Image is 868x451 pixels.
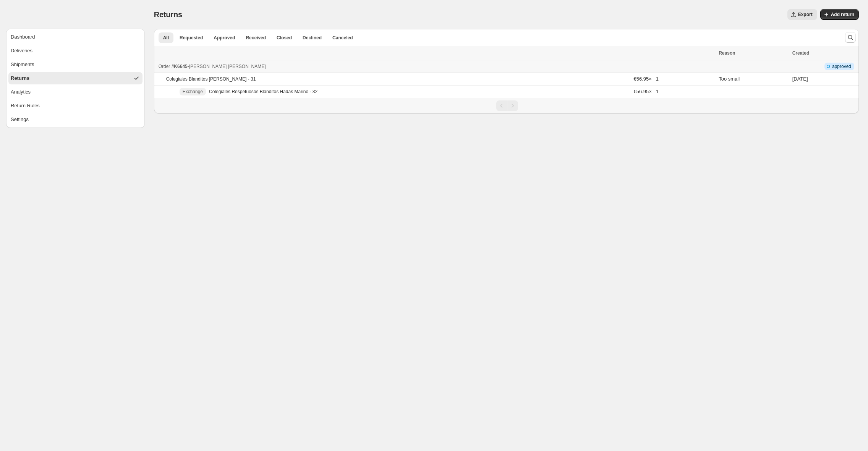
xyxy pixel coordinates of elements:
span: Declined [303,35,322,41]
td: Too small [716,73,790,86]
button: Deliveries [8,45,143,57]
span: Returns [154,10,182,19]
div: Returns [11,74,29,82]
span: #K6645 [172,64,188,69]
span: Created [792,50,810,56]
div: Analytics [11,88,31,96]
span: Order [159,64,170,69]
button: Dashboard [8,31,143,43]
span: Canceled [332,35,353,41]
time: Monday, September 8, 2025 at 11:04:17 PM [792,76,808,82]
span: Exchange [183,89,203,95]
div: Settings [11,116,29,123]
button: Export [787,9,817,20]
span: Requested [180,35,203,41]
div: Deliveries [11,47,32,55]
div: Shipments [11,61,34,68]
div: - [159,63,714,70]
button: Add return [820,9,859,20]
span: Reason [719,50,735,56]
nav: Pagination [154,98,859,113]
span: [PERSON_NAME] [PERSON_NAME] [189,64,266,69]
button: Shipments [8,58,143,71]
span: Approved [214,35,235,41]
span: Add return [831,11,854,18]
button: Analytics [8,86,143,98]
span: Export [798,11,813,18]
span: All [163,35,169,41]
p: Colegiales Blanditos [PERSON_NAME] - 31 [166,76,256,82]
button: Search and filter results [845,32,856,43]
span: Closed [277,35,292,41]
button: Return Rules [8,100,143,112]
button: Settings [8,113,143,126]
span: €56.95 × 1 [633,75,714,83]
p: Colegiales Respetuosos Blanditos Hadas Marino - 32 [209,89,317,95]
div: Dashboard [11,33,35,41]
div: Return Rules [11,102,40,110]
button: Returns [8,72,143,84]
span: €56.95 × 1 [633,89,658,94]
span: approved [832,63,851,70]
span: Received [246,35,266,41]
